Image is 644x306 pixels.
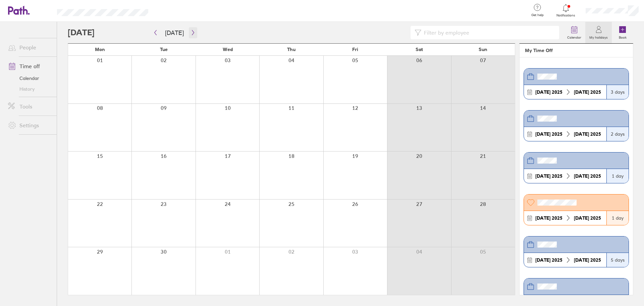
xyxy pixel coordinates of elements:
[571,257,604,263] div: 2025
[287,47,296,52] span: Thu
[574,131,589,137] strong: [DATE]
[95,47,105,52] span: Mon
[533,215,565,221] div: 2025
[524,236,629,267] a: [DATE] 2025[DATE] 20255 days
[574,173,589,179] strong: [DATE]
[571,215,604,221] div: 2025
[524,152,629,183] a: [DATE] 2025[DATE] 20251 day
[533,131,565,137] div: 2025
[524,110,629,141] a: [DATE] 2025[DATE] 20252 days
[527,13,548,17] span: Get help
[3,73,57,84] a: Calendar
[563,34,585,40] label: Calendar
[3,59,57,73] a: Time off
[3,119,57,132] a: Settings
[612,22,633,43] a: Book
[3,100,57,113] a: Tools
[585,34,612,40] label: My holidays
[606,85,629,99] div: 3 days
[421,26,555,39] input: Filter by employee
[563,22,585,43] a: Calendar
[520,44,633,57] header: My Time Off
[533,257,565,263] div: 2025
[606,211,629,225] div: 1 day
[3,84,57,94] a: History
[533,89,565,95] div: 2025
[555,3,577,17] a: Notifications
[223,47,233,52] span: Wed
[524,194,629,225] a: [DATE] 2025[DATE] 20251 day
[524,68,629,99] a: [DATE] 2025[DATE] 20253 days
[535,215,550,221] strong: [DATE]
[606,169,629,183] div: 1 day
[479,47,487,52] span: Sun
[535,257,550,263] strong: [DATE]
[160,27,189,38] button: [DATE]
[606,253,629,267] div: 5 days
[571,173,604,179] div: 2025
[160,47,168,52] span: Tue
[585,22,612,43] a: My holidays
[3,41,57,54] a: People
[416,47,423,52] span: Sat
[535,89,550,95] strong: [DATE]
[606,127,629,141] div: 2 days
[574,257,589,263] strong: [DATE]
[571,89,604,95] div: 2025
[533,173,565,179] div: 2025
[615,34,631,40] label: Book
[555,13,577,17] span: Notifications
[535,131,550,137] strong: [DATE]
[352,47,358,52] span: Fri
[535,173,550,179] strong: [DATE]
[571,131,604,137] div: 2025
[574,89,589,95] strong: [DATE]
[574,215,589,221] strong: [DATE]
